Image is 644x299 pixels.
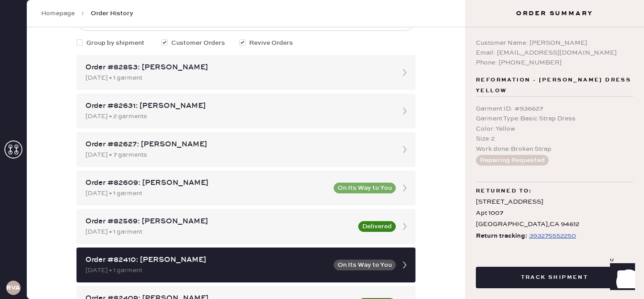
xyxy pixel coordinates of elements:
[171,38,225,48] span: Customer Orders
[529,231,576,241] div: https://www.fedex.com/apps/fedextrack/?tracknumbers=393275552250&cntry_code=US
[476,38,633,48] div: Customer Name: [PERSON_NAME]
[85,73,390,83] div: [DATE] • 1 garment
[86,38,144,48] span: Group by shipment
[85,62,390,73] div: Order #82853: [PERSON_NAME]
[476,186,532,196] span: Returned to:
[334,183,396,193] button: On Its Way to You
[476,196,633,231] div: [STREET_ADDRESS] Apt 1007 [GEOGRAPHIC_DATA] , CA 94612
[476,144,633,154] div: Work done : Broken Strap
[527,231,576,242] a: 393275552250
[85,139,390,150] div: Order #82627: [PERSON_NAME]
[85,227,353,237] div: [DATE] • 1 garment
[85,111,390,121] div: [DATE] • 2 garments
[476,48,633,58] div: Email: [EMAIL_ADDRESS][DOMAIN_NAME]
[249,38,293,48] span: Revive Orders
[358,221,396,232] button: Delivered
[85,101,390,111] div: Order #82631: [PERSON_NAME]
[476,114,633,124] div: Garment Type : Basic Strap Dress
[476,75,633,96] span: Reformation - [PERSON_NAME] Dress Yellow
[41,9,75,18] a: Homepage
[6,285,20,291] h3: RVA
[91,9,133,18] span: Order History
[476,58,633,68] div: Phone: [PHONE_NUMBER]
[476,104,633,114] div: Garment ID : # 936627
[334,260,396,270] button: On Its Way to You
[476,124,633,134] div: Color : Yellow
[476,155,549,166] button: Repairing Requested
[476,273,633,281] a: Track Shipment
[85,150,390,160] div: [DATE] • 7 garments
[85,265,328,275] div: [DATE] • 1 garment
[85,216,353,227] div: Order #82569: [PERSON_NAME]
[602,259,640,297] iframe: Front Chat
[476,231,527,242] span: Return tracking:
[85,255,328,265] div: Order #82410: [PERSON_NAME]
[465,9,644,18] h3: Order Summary
[85,178,328,188] div: Order #82609: [PERSON_NAME]
[476,267,633,288] button: Track Shipment
[476,134,633,144] div: Size : 2
[85,188,328,198] div: [DATE] • 1 garment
